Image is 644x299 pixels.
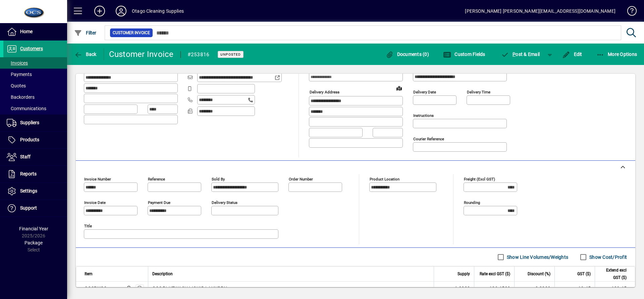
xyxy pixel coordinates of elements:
button: Documents (0) [384,48,431,60]
div: [PERSON_NAME] [PERSON_NAME][EMAIL_ADDRESS][DOMAIN_NAME] [465,6,615,16]
span: Supply [458,270,470,278]
span: Unposted [220,52,241,57]
td: 129.65 [595,282,635,295]
mat-label: Sold by [212,177,225,181]
mat-label: Reference [148,177,165,181]
td: 19.45 [554,282,595,295]
span: Reports [20,171,37,176]
a: Settings [3,183,67,200]
app-page-header-button: Back [67,48,104,60]
div: Otago Cleaning Supplies [132,6,184,16]
span: Quotes [7,83,26,88]
a: Home [3,23,67,40]
span: 1.0000 [455,285,470,292]
span: Extend excl GST ($) [599,267,627,281]
button: Profile [110,5,132,17]
label: Show Cost/Profit [588,254,627,260]
span: P [513,52,516,57]
mat-label: Order number [289,177,313,181]
button: Post & Email [498,48,543,60]
span: Products [20,137,39,142]
mat-label: Invoice date [84,200,106,205]
span: Discount (%) [528,270,550,278]
span: Filter [74,30,97,35]
span: Payments [7,72,32,77]
span: Back [74,52,97,57]
span: Support [20,205,37,211]
div: OCSBW20 [85,285,107,292]
mat-label: Instructions [413,113,434,118]
mat-label: Rounding [464,200,480,205]
button: Back [72,48,98,60]
a: View on map [394,83,405,93]
span: Settings [20,188,37,194]
span: Edit [562,52,582,57]
span: Suppliers [20,120,39,125]
a: Suppliers [3,115,67,131]
a: Reports [3,166,67,182]
label: Show Line Volumes/Weights [505,254,568,260]
a: Knowledge Base [622,1,636,23]
mat-label: Delivery status [212,200,237,205]
span: ost & Email [501,52,540,57]
a: Products [3,132,67,148]
span: Financial Year [19,226,48,231]
mat-label: Delivery date [413,90,436,94]
a: Backorders [3,91,67,103]
span: Documents (0) [385,52,429,57]
mat-label: Payment due [148,200,170,205]
span: Staff [20,154,31,159]
button: Filter [72,27,98,39]
mat-label: Freight (excl GST) [464,177,495,181]
div: #253816 [187,49,210,60]
span: Backorders [7,94,35,100]
div: 129.6500 [478,285,510,292]
span: More Options [596,52,637,57]
a: Staff [3,149,67,165]
button: Custom Fields [441,48,487,60]
a: Communications [3,103,67,114]
span: OCS BLUEWASH LIQUID LAUNDRY [152,285,227,292]
span: Invoices [7,60,28,66]
span: Item [85,270,93,278]
a: Quotes [3,80,67,91]
mat-label: Product location [370,177,399,181]
span: GST ($) [577,270,591,278]
span: Customers [20,46,43,51]
a: Payments [3,69,67,80]
span: Head Office [124,285,132,292]
span: Customer Invoice [113,29,150,36]
button: Add [89,5,110,17]
mat-label: Courier Reference [413,137,444,141]
td: 0.0000 [514,282,554,295]
span: Rate excl GST ($) [480,270,510,278]
mat-label: Delivery time [467,90,490,94]
mat-label: Title [84,224,92,228]
a: Support [3,200,67,217]
div: Customer Invoice [109,49,174,60]
span: Package [24,240,43,245]
button: More Options [595,48,639,60]
span: Home [20,29,33,34]
span: Description [152,270,173,278]
a: Invoices [3,57,67,69]
span: Communications [7,106,46,111]
mat-label: Invoice number [84,177,111,181]
span: Custom Fields [443,52,485,57]
button: Edit [560,48,584,60]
